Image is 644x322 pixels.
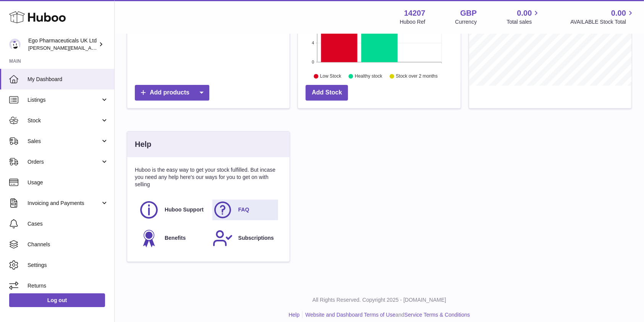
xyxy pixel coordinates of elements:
a: Add products [135,85,209,101]
a: Log out [9,293,105,307]
a: Huboo Support [139,200,205,220]
a: 0.00 Total sales [506,8,540,26]
span: [PERSON_NAME][EMAIL_ADDRESS][PERSON_NAME][DOMAIN_NAME] [28,45,194,51]
text: Healthy stock [355,74,383,79]
div: Huboo Ref [400,18,426,26]
a: FAQ [212,200,278,220]
div: Currency [455,18,477,26]
span: Sales [28,138,100,145]
a: Website and Dashboard Terms of Use [305,312,395,318]
span: Benefits [165,234,186,242]
span: Usage [28,179,108,186]
a: Service Terms & Conditions [405,312,470,318]
span: FAQ [238,206,249,213]
p: Huboo is the easy way to get your stock fulfilled. But incase you need any help here's our ways f... [135,166,282,188]
a: 0.00 AVAILABLE Stock Total [570,8,635,26]
span: 0.00 [517,8,532,18]
a: Benefits [139,228,205,249]
p: All Rights Reserved. Copyright 2025 - [DOMAIN_NAME] [121,296,638,304]
li: and [303,311,470,319]
span: Huboo Support [165,206,204,213]
h3: Help [135,139,151,150]
span: Channels [28,241,108,248]
text: Stock over 2 months [396,74,438,79]
a: Help [289,312,300,318]
a: Subscriptions [212,228,278,249]
span: My Dashboard [28,76,108,83]
span: AVAILABLE Stock Total [570,18,635,26]
span: Returns [28,282,108,289]
span: 0.00 [611,8,626,18]
span: Stock [28,117,100,124]
span: Total sales [506,18,540,26]
text: Low Stock [320,74,341,79]
span: Invoicing and Payments [28,200,100,207]
span: Cases [28,220,108,228]
strong: GBP [460,8,477,18]
text: 4 [312,41,314,45]
span: Subscriptions [238,234,274,242]
span: Orders [28,158,100,166]
a: Add Stock [306,85,348,101]
div: Ego Pharmaceuticals UK Ltd [28,37,97,52]
strong: 14207 [404,8,426,18]
span: Settings [28,262,108,269]
span: Listings [28,96,100,104]
img: Tihomir.simeonov@egopharm.com [9,39,21,50]
text: 0 [312,60,314,64]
